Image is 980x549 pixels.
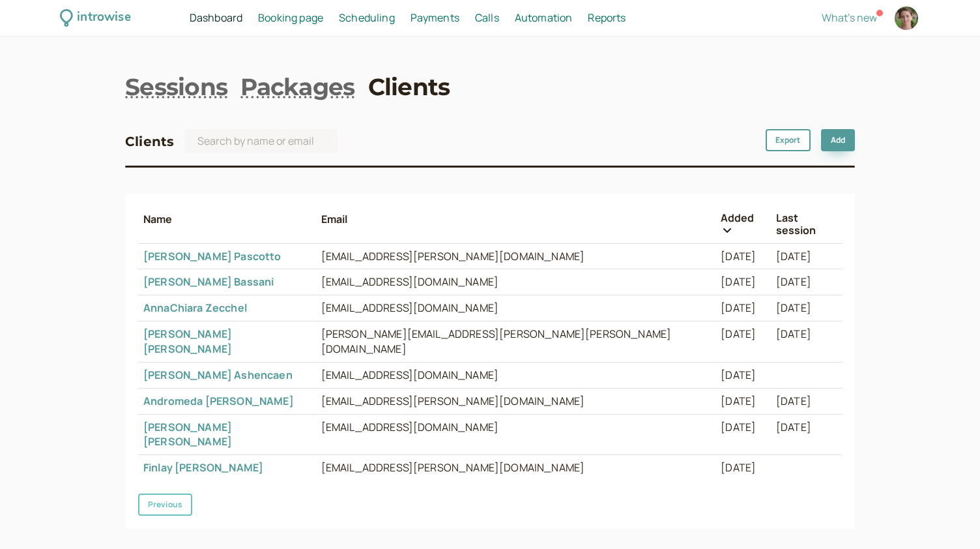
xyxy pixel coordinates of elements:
button: Last session [776,212,837,236]
td: [DATE] [715,414,771,455]
span: Payments [411,10,459,25]
h3: Clients [125,131,174,152]
a: [PERSON_NAME] Pascotto [143,249,281,263]
td: [DATE] [771,295,842,321]
a: Booking page [258,10,323,27]
a: [PERSON_NAME] [PERSON_NAME] [143,327,232,356]
a: Add [821,129,855,151]
a: [PERSON_NAME] Bassani [143,274,274,289]
button: Email [321,213,711,225]
a: introwise [60,8,131,28]
td: [EMAIL_ADDRESS][DOMAIN_NAME] [316,414,716,455]
td: [EMAIL_ADDRESS][PERSON_NAME][DOMAIN_NAME] [316,388,716,414]
span: Dashboard [190,10,242,25]
span: What's new [822,10,877,25]
button: Name [143,213,311,225]
td: [PERSON_NAME][EMAIL_ADDRESS][PERSON_NAME][PERSON_NAME][DOMAIN_NAME] [316,321,716,363]
a: Account [893,5,920,32]
a: Automation [515,10,573,27]
button: Added [721,212,766,236]
iframe: Chat Widget [915,486,980,549]
td: [DATE] [715,295,771,321]
a: Scheduling [339,10,395,27]
span: Reports [588,10,626,25]
a: AnnaChiara Zecchel [143,301,247,315]
td: [EMAIL_ADDRESS][DOMAIN_NAME] [316,295,716,321]
input: Search by name or email [184,129,338,153]
button: What's new [822,12,877,23]
a: [PERSON_NAME] [PERSON_NAME] [143,420,232,449]
a: Clients [368,70,450,103]
td: [EMAIL_ADDRESS][PERSON_NAME][DOMAIN_NAME] [316,243,716,269]
td: [DATE] [771,388,842,414]
span: Scheduling [339,10,395,25]
td: [DATE] [771,269,842,295]
td: [EMAIL_ADDRESS][PERSON_NAME][DOMAIN_NAME] [316,455,716,481]
td: [DATE] [715,321,771,363]
span: Booking page [258,10,323,25]
a: Reports [588,10,626,27]
td: [EMAIL_ADDRESS][DOMAIN_NAME] [316,362,716,388]
a: Calls [475,10,499,27]
a: Finlay [PERSON_NAME] [143,460,263,475]
td: [DATE] [715,388,771,414]
span: Calls [475,10,499,25]
td: [DATE] [771,321,842,363]
td: [DATE] [771,243,842,269]
td: [DATE] [715,362,771,388]
a: Sessions [125,70,227,103]
a: Dashboard [190,10,242,27]
a: Andromeda [PERSON_NAME] [143,394,294,408]
button: Export [766,129,811,151]
td: [EMAIL_ADDRESS][DOMAIN_NAME] [316,269,716,295]
td: [DATE] [715,455,771,481]
a: Payments [411,10,459,27]
td: [DATE] [715,243,771,269]
td: [DATE] [715,269,771,295]
div: introwise [77,8,130,28]
a: Packages [240,70,354,103]
span: Automation [515,10,573,25]
a: [PERSON_NAME] Ashencaen [143,368,293,382]
button: Previous [138,494,192,516]
td: [DATE] [771,414,842,455]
